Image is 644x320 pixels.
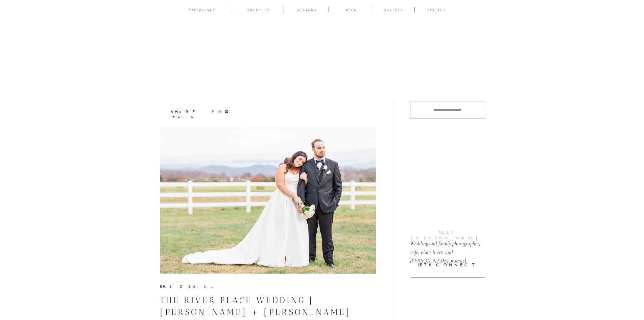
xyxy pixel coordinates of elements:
h3: The River Place Wedding | [PERSON_NAME] + [PERSON_NAME] [160,294,376,318]
p: meet [PERSON_NAME] [410,230,485,235]
a: ABOUT US [242,7,274,14]
a: EXPERIENCE [186,7,218,14]
p: share this post: [159,109,209,115]
p: , , [160,284,218,289]
a: Gallery [382,7,405,14]
a: CONTACT [425,7,447,14]
a: Couples [204,284,241,289]
a: Brides [160,284,197,289]
a: BLOG [341,7,362,14]
p: Wedding and family photographer, wife, plant lover, and [PERSON_NAME] obsessed [410,239,489,256]
a: reviews [291,7,323,14]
